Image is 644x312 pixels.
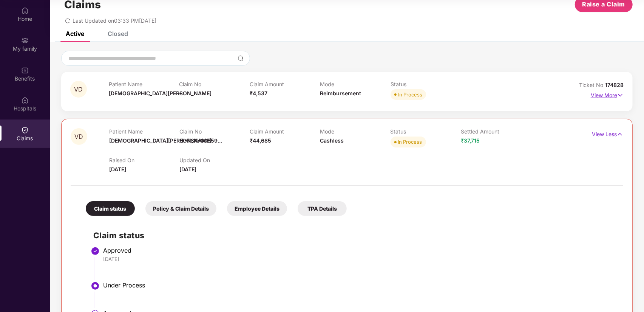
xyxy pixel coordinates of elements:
[179,137,222,144] span: HI-RSA-00659...
[108,30,128,37] div: Closed
[103,281,616,289] div: Under Process
[320,128,390,135] p: Mode
[109,137,212,144] span: [DEMOGRAPHIC_DATA][PERSON_NAME]
[250,90,267,96] span: ₹4,537
[227,201,287,216] div: Employee Details
[91,247,100,256] img: svg+xml;base64,PHN2ZyBpZD0iU3RlcC1Eb25lLTMyeDMyIiB4bWxucz0iaHR0cDovL3d3dy53My5vcmcvMjAwMC9zdmciIH...
[86,201,135,216] div: Claim status
[75,133,83,140] span: VD
[145,201,216,216] div: Policy & Claim Details
[103,256,616,262] div: [DATE]
[21,37,29,44] img: svg+xml;base64,PHN2ZyB3aWR0aD0iMjAiIGhlaWdodD0iMjAiIHZpZXdCb3g9IjAgMCAyMCAyMCIgZmlsbD0ibm9uZSIgeG...
[391,81,461,87] p: Status
[74,86,83,93] span: VD
[93,229,616,242] h2: Claim status
[21,67,29,74] img: svg+xml;base64,PHN2ZyBpZD0iQmVuZWZpdHMiIHhtbG5zPSJodHRwOi8vd3d3LnczLm9yZy8yMDAwL3N2ZyIgd2lkdGg9Ij...
[21,7,29,14] img: svg+xml;base64,PHN2ZyBpZD0iSG9tZSIgeG1sbnM9Imh0dHA6Ly93d3cudzMub3JnLzIwMDAvc3ZnIiB3aWR0aD0iMjAiIG...
[179,90,182,96] span: -
[320,90,361,96] span: Reimbursement
[179,157,250,163] p: Updated On
[391,128,461,135] p: Status
[250,128,320,135] p: Claim Amount
[617,130,623,138] img: svg+xml;base64,PHN2ZyB4bWxucz0iaHR0cDovL3d3dy53My5vcmcvMjAwMC9zdmciIHdpZHRoPSIxNyIgaGVpZ2h0PSIxNy...
[591,89,624,99] p: View More
[109,166,126,172] span: [DATE]
[617,91,624,99] img: svg+xml;base64,PHN2ZyB4bWxucz0iaHR0cDovL3d3dy53My5vcmcvMjAwMC9zdmciIHdpZHRoPSIxNyIgaGVpZ2h0PSIxNy...
[320,81,391,87] p: Mode
[73,17,156,24] span: Last Updated on 03:33 PM[DATE]
[109,81,179,87] p: Patient Name
[250,81,320,87] p: Claim Amount
[21,96,29,104] img: svg+xml;base64,PHN2ZyBpZD0iSG9zcGl0YWxzIiB4bWxucz0iaHR0cDovL3d3dy53My5vcmcvMjAwMC9zdmciIHdpZHRoPS...
[109,157,179,163] p: Raised On
[320,137,344,144] span: Cashless
[579,82,605,88] span: Ticket No
[461,128,531,135] p: Settled Amount
[398,91,422,98] div: In Process
[179,81,250,87] p: Claim No
[109,90,212,96] span: [DEMOGRAPHIC_DATA][PERSON_NAME]
[109,128,179,135] p: Patient Name
[592,128,623,138] p: View Less
[65,17,70,24] span: redo
[298,201,347,216] div: TPA Details
[398,138,422,146] div: In Process
[103,247,616,254] div: Approved
[461,137,480,144] span: ₹37,715
[250,137,271,144] span: ₹44,685
[238,55,244,61] img: svg+xml;base64,PHN2ZyBpZD0iU2VhcmNoLTMyeDMyIiB4bWxucz0iaHR0cDovL3d3dy53My5vcmcvMjAwMC9zdmciIHdpZH...
[179,166,196,172] span: [DATE]
[179,128,250,135] p: Claim No
[21,126,29,134] img: svg+xml;base64,PHN2ZyBpZD0iQ2xhaW0iIHhtbG5zPSJodHRwOi8vd3d3LnczLm9yZy8yMDAwL3N2ZyIgd2lkdGg9IjIwIi...
[605,82,624,88] span: 174828
[66,30,84,37] div: Active
[91,281,100,290] img: svg+xml;base64,PHN2ZyBpZD0iU3RlcC1BY3RpdmUtMzJ4MzIiIHhtbG5zPSJodHRwOi8vd3d3LnczLm9yZy8yMDAwL3N2Zy...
